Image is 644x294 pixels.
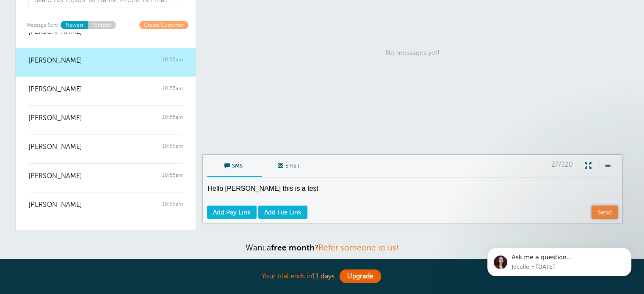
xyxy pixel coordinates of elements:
span: 10:55am [162,57,183,65]
span: Add Pay Link [213,209,251,216]
div: Your trial ends in . [111,267,534,286]
a: [PERSON_NAME] 10:55am [16,192,196,221]
a: Create Customer [139,21,188,29]
span: [PERSON_NAME] [28,143,82,151]
a: [PERSON_NAME] 10:55am [16,48,196,77]
span: [PERSON_NAME] [28,85,82,93]
span: 10:55am [162,114,183,122]
span: 10:55am [162,143,183,151]
span: Message Sort: [27,21,58,29]
p: No messages yet! [209,2,616,104]
a: Add File Link [258,206,307,219]
span: 27/320 [551,161,573,169]
a: Send [591,206,618,219]
a: Refer someone to us! [318,243,399,252]
span: 10:55am [162,201,183,209]
span: [PERSON_NAME] [28,57,82,65]
a: [PERSON_NAME] 10:55am [16,19,196,48]
a: [PERSON_NAME] 10:55am [16,77,196,105]
a: Add Pay Link [207,206,257,219]
span: [PERSON_NAME] [28,201,82,209]
span: 10:55am [162,85,183,93]
a: [PERSON_NAME] 10:55am [16,221,196,250]
a: [PERSON_NAME] 10:55am [16,105,196,134]
p: Want a ? [15,243,629,253]
span: [PERSON_NAME] [28,172,82,180]
span: SMS [213,155,256,175]
a: Upgrade [340,269,381,283]
span: Add File Link [264,209,301,216]
strong: free month [271,243,315,252]
a: Newest [61,21,88,29]
a: [PERSON_NAME] 10:55am [16,134,196,163]
span: 10:55am [162,172,183,180]
a: [PERSON_NAME] 10:55am [16,163,196,192]
a: Unread [88,21,116,29]
a: 11 days [312,272,334,280]
iframe: Intercom notifications message [475,241,644,281]
span: Email [268,155,311,175]
span: [PERSON_NAME] [28,114,82,122]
